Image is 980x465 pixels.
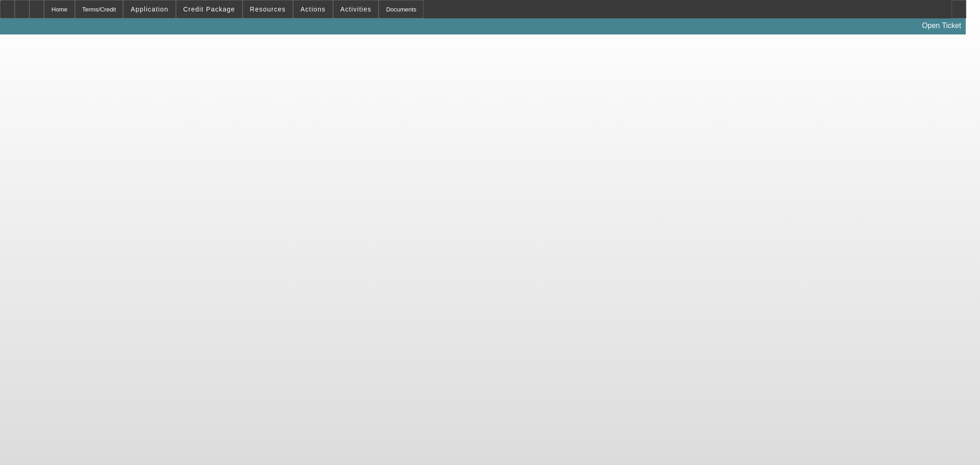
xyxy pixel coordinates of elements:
button: Activities [334,0,379,18]
a: Open Ticket [918,18,965,34]
button: Resources [243,0,293,18]
span: Application [130,6,168,13]
button: Credit Package [176,0,242,18]
span: Credit Package [183,6,235,13]
span: Resources [250,6,286,13]
span: Activities [340,6,372,13]
span: Actions [300,6,326,13]
button: Application [124,0,175,18]
button: Actions [294,0,333,18]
